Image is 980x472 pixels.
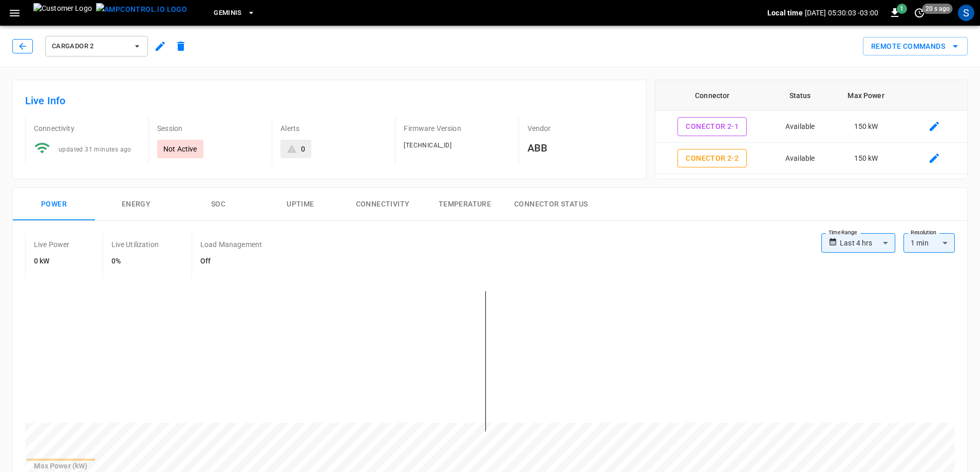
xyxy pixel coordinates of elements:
[424,188,506,221] button: Temperature
[769,80,831,111] th: Status
[805,8,878,18] p: [DATE] 05:30:03 -03:00
[52,41,128,52] span: Cargador 2
[863,37,968,56] button: Remote Commands
[214,7,242,19] span: Geminis
[404,123,510,134] p: Firmware Version
[958,5,974,21] div: profile-icon
[59,146,131,153] span: updated 31 minutes ago
[200,239,262,250] p: Load Management
[111,256,159,267] h6: 0%
[280,123,387,134] p: Alerts
[13,188,95,221] button: Power
[769,143,831,175] td: Available
[831,174,901,206] td: 150 kW
[177,188,259,221] button: SOC
[342,188,424,221] button: Connectivity
[25,92,634,109] h6: Live Info
[34,123,140,134] p: Connectivity
[769,111,831,143] td: Available
[840,233,895,253] div: Last 4 hrs
[677,149,747,168] button: Conector 2-2
[769,174,831,206] td: Faulted
[527,123,634,134] p: Vendor
[95,188,177,221] button: Energy
[111,239,159,250] p: Live Utilization
[767,8,803,18] p: Local time
[677,117,747,136] button: Conector 2-1
[34,239,70,250] p: Live Power
[506,188,596,221] button: Connector Status
[903,233,955,253] div: 1 min
[404,142,451,149] span: [TECHNICAL_ID]
[200,256,262,267] h6: Off
[163,144,197,154] p: Not Active
[911,5,928,21] button: set refresh interval
[157,123,263,134] p: Session
[45,36,148,56] button: Cargador 2
[922,4,953,14] span: 20 s ago
[655,80,967,237] table: connector table
[655,80,769,111] th: Connector
[863,37,968,56] div: remote commands options
[527,140,634,156] h6: ABB
[33,3,92,23] img: Customer Logo
[831,143,901,175] td: 150 kW
[210,3,259,23] button: Geminis
[911,229,936,237] label: Resolution
[897,4,907,14] span: 1
[34,256,70,267] h6: 0 kW
[831,111,901,143] td: 150 kW
[259,188,342,221] button: Uptime
[831,80,901,111] th: Max Power
[96,3,187,16] img: ampcontrol.io logo
[301,144,305,154] div: 0
[828,229,857,237] label: Time Range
